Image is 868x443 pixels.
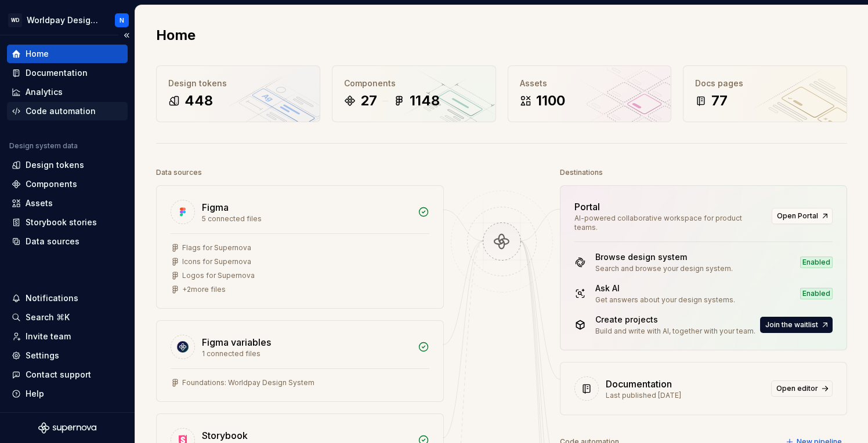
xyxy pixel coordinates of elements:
div: Components [26,178,77,190]
div: Build and write with AI, together with your team. [595,327,755,336]
a: Home [7,45,128,63]
a: Components271148 [332,65,496,122]
div: Documentation [606,377,672,391]
a: Open Portal [772,208,833,224]
a: Analytics [7,83,128,101]
div: Notifications [26,292,78,304]
div: Search and browse your design system. [595,264,733,273]
a: Data sources [7,232,128,251]
div: Help [26,388,44,400]
div: Flags for Supernova [182,243,251,252]
button: Contact support [7,365,128,384]
a: Settings [7,346,128,365]
div: Storybook [202,429,248,442]
div: + 2 more files [182,285,226,294]
div: Foundations: Worldpay Design System [182,378,314,387]
div: Assets [520,78,660,89]
a: Design tokens [7,156,128,174]
div: WD [8,13,22,27]
button: Collapse sidebar [118,27,135,43]
div: Figma [202,200,229,214]
div: Ask AI [595,283,735,294]
a: Assets [7,194,128,213]
div: Design tokens [26,159,84,171]
a: Storybook stories [7,213,128,232]
a: Open editor [771,380,833,397]
div: Code automation [26,105,96,117]
div: 5 connected files [202,214,411,224]
div: AI-powered collaborative workspace for product teams. [574,214,765,232]
button: Search ⌘K [7,308,128,327]
div: Get answers about your design systems. [595,295,735,305]
div: Search ⌘K [26,312,70,323]
svg: Supernova Logo [38,422,96,434]
div: Browse design system [595,251,733,263]
a: Figma5 connected filesFlags for SupernovaIcons for SupernovaLogos for Supernova+2more files [156,185,444,309]
span: Open Portal [777,211,818,221]
button: Notifications [7,289,128,307]
a: Components [7,175,128,193]
a: Figma variables1 connected filesFoundations: Worldpay Design System [156,320,444,402]
button: Help [7,385,128,403]
div: N [120,16,124,25]
div: Docs pages [695,78,835,89]
div: Figma variables [202,335,271,349]
div: Logos for Supernova [182,271,255,280]
a: Invite team [7,327,128,346]
div: Analytics [26,86,63,98]
div: Storybook stories [26,217,97,228]
div: Components [344,78,484,89]
span: Open editor [776,384,818,393]
div: Design system data [9,141,78,151]
button: Join the waitlist [760,317,833,333]
div: Settings [26,350,59,361]
div: 1 connected files [202,349,411,358]
div: Portal [574,200,600,214]
button: WDWorldpay Design SystemN [2,8,132,32]
div: 448 [185,91,213,110]
a: Design tokens448 [156,65,320,122]
h2: Home [156,26,196,45]
div: 1148 [410,91,440,110]
div: Destinations [560,164,603,181]
div: 1100 [536,91,565,110]
a: Docs pages77 [683,65,847,122]
div: Worldpay Design System [27,14,101,26]
div: Documentation [26,67,88,79]
div: Enabled [800,257,833,268]
div: Contact support [26,369,91,380]
a: Documentation [7,64,128,82]
div: Invite team [26,331,71,342]
div: Icons for Supernova [182,257,251,266]
a: Code automation [7,102,128,120]
div: Assets [26,197,53,209]
div: Home [26,48,49,60]
div: Create projects [595,314,755,325]
span: Join the waitlist [765,320,818,329]
div: Enabled [800,288,833,299]
div: Data sources [156,164,202,181]
div: 77 [711,91,728,110]
div: 27 [360,91,377,110]
a: Assets1100 [508,65,672,122]
div: Data sources [26,236,79,247]
div: Last published [DATE] [606,391,765,400]
div: Design tokens [168,78,308,89]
